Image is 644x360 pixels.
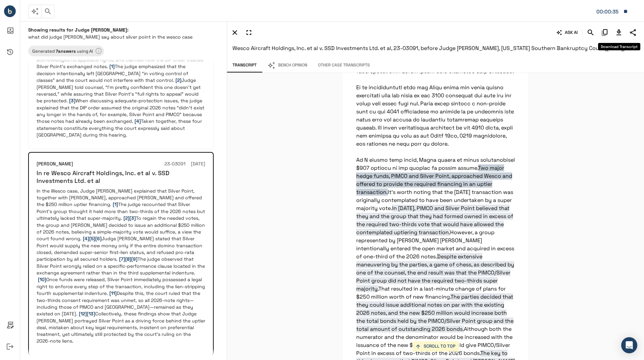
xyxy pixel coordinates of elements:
[28,34,219,40] p: what did judge [PERSON_NAME] say about silver point in the wesco case
[37,169,205,185] h6: In re Wesco Aircraft Holdings, Inc. et al v. SSD Investments Ltd. et al
[37,43,205,138] p: Judge [PERSON_NAME] remarks in this Wesco Aircraft hearing show that the court viewed Silver Poin...
[356,205,513,236] span: In [DATE], PIMCO and Silver Point believed that they and the group that they had formed owned in ...
[598,43,640,50] div: Download Transcript
[125,256,131,262] span: [8]
[37,160,73,168] h6: [PERSON_NAME]
[412,341,459,352] button: SCROLL TO TOP
[232,45,625,52] span: Wesco Aircraft Holdings, Inc. et al v. SSD Investments Ltd. et al, 23-03091, before Judge [PERSON...
[95,236,102,242] span: [6]
[28,27,219,33] h6: Showing results for Judge [PERSON_NAME]:
[555,27,579,38] button: ASK AI
[28,48,97,54] span: Generated using AI
[613,27,625,38] button: Download Transcript
[621,337,637,353] div: Open Intercom Messenger
[38,276,46,282] span: [10]
[356,253,514,292] span: Despite extensive maneuvering by the parties, a game of chess, as described by one of the counsel...
[109,290,117,296] span: [11]
[191,160,205,168] h6: [DATE]
[593,4,631,18] button: Matter: 041486.0001
[596,7,620,16] div: Matter: 041486.0001
[123,215,129,221] span: [2]
[164,160,185,168] h6: 23-03091
[599,27,610,38] button: Copy Citation
[69,98,75,104] span: [3]
[87,311,95,317] span: [13]
[585,27,596,38] button: Search
[175,77,181,83] span: [2]
[89,236,95,242] span: [5]
[79,311,87,317] span: [12]
[83,236,89,242] span: [4]
[627,27,639,38] button: Share Transcript
[119,256,125,262] span: [7]
[356,293,514,332] span: The parties decided that they could issue additional notes on par with the existing 2026 notes, a...
[129,215,136,221] span: [3]
[113,201,118,207] span: [1]
[28,46,104,56] div: Learn more about your results
[313,58,375,72] button: Other Case Transcripts
[109,63,115,69] span: [1]
[37,188,205,344] p: In the Wesco case, Judge [PERSON_NAME] explained that Silver Point, together with [PERSON_NAME], ...
[135,118,141,124] span: [4]
[56,48,76,54] b: 7 answer s
[131,256,138,262] span: [9]
[227,58,262,72] button: Transcript
[262,58,313,72] button: Bench Opinion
